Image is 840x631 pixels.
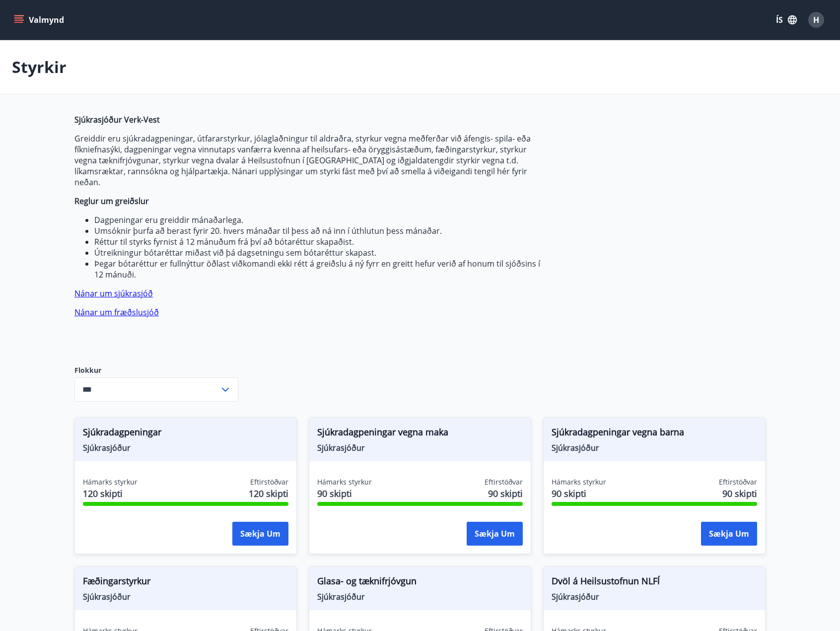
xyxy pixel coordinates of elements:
[552,487,606,500] span: 90 skipti
[74,307,159,318] a: Nánar um fræðslusjóð
[12,56,67,78] p: Styrkir
[552,477,606,487] span: Hámarks styrkur
[485,477,523,487] span: Eftirstöðvar
[94,236,543,247] li: Réttur til styrks fyrnist á 12 mánuðum frá því að bótaréttur skapaðist.
[74,114,160,125] strong: Sjúkrasjóður Verk-Vest
[719,477,757,487] span: Eftirstöðvar
[813,14,819,25] span: H
[12,11,68,29] button: menu
[552,591,757,602] span: Sjúkrasjóður
[552,442,757,453] span: Sjúkrasjóður
[74,133,543,188] p: Greiddir eru sjúkradagpeningar, útfararstyrkur, jólaglaðningur til aldraðra, styrkur vegna meðfer...
[317,591,523,602] span: Sjúkrasjóður
[317,477,372,487] span: Hámarks styrkur
[83,442,288,453] span: Sjúkrasjóður
[770,11,802,29] button: ÍS
[250,477,288,487] span: Eftirstöðvar
[74,196,149,207] strong: Reglur um greiðslur
[249,487,288,500] span: 120 skipti
[83,477,138,487] span: Hámarks styrkur
[467,522,523,546] button: Sækja um
[317,442,523,453] span: Sjúkrasjóður
[317,574,523,591] span: Glasa- og tæknifrjóvgun
[83,574,288,591] span: Fæðingarstyrkur
[552,425,757,442] span: Sjúkradagpeningar vegna barna
[83,487,138,500] span: 120 skipti
[83,591,288,602] span: Sjúkrasjóður
[232,522,288,546] button: Sækja um
[701,522,757,546] button: Sækja um
[317,425,523,442] span: Sjúkradagpeningar vegna maka
[804,8,828,32] button: H
[94,247,543,258] li: Útreikningur bótaréttar miðast við þá dagsetningu sem bótaréttur skapast.
[74,288,153,299] a: Nánar um sjúkrasjóð
[488,487,523,500] span: 90 skipti
[94,225,543,236] li: Umsóknir þurfa að berast fyrir 20. hvers mánaðar til þess að ná inn í úthlutun þess mánaðar.
[83,425,288,442] span: Sjúkradagpeningar
[552,574,757,591] span: Dvöl á Heilsustofnun NLFÍ
[94,258,543,280] li: Þegar bótaréttur er fullnýttur öðlast viðkomandi ekki rétt á greiðslu á ný fyrr en greitt hefur v...
[74,365,238,375] label: Flokkur
[317,487,372,500] span: 90 skipti
[94,214,543,225] li: Dagpeningar eru greiddir mánaðarlega.
[722,487,757,500] span: 90 skipti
